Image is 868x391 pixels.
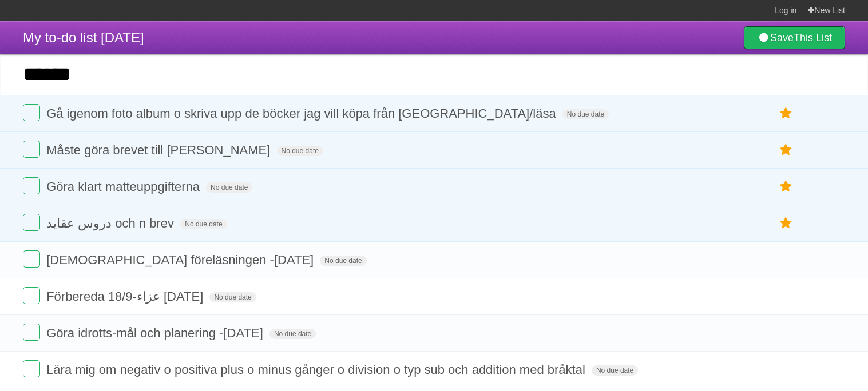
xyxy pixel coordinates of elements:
label: Done [23,104,40,121]
label: Done [23,250,40,268]
label: Star task [775,141,797,159]
label: Star task [775,177,797,196]
span: Göra klart matteuppgifterna [46,179,203,194]
span: [DEMOGRAPHIC_DATA] föreläsningen -[DATE] [46,253,316,267]
span: Förbereda 18/9-عزاء [DATE] [46,289,206,304]
label: Done [23,141,40,158]
span: No due date [206,182,252,193]
span: دروس عقايد och n brev [46,216,177,230]
span: No due date [180,219,227,229]
span: No due date [277,146,323,156]
span: Måste göra brevet till [PERSON_NAME] [46,143,273,157]
span: No due date [320,256,366,266]
span: No due date [269,329,316,339]
label: Done [23,287,40,304]
label: Done [23,214,40,231]
label: Done [23,177,40,194]
label: Done [23,324,40,341]
span: No due date [209,292,256,302]
span: Göra idrotts-mål och planering -[DATE] [46,326,266,340]
span: My to-do list [DATE] [23,30,144,45]
label: Done [23,360,40,377]
span: Gå igenom foto album o skriva upp de böcker jag vill köpa från [GEOGRAPHIC_DATA]/läsa [46,106,559,121]
a: SaveThis List [744,26,845,49]
label: Star task [775,104,797,123]
span: No due date [592,365,638,376]
span: Lära mig om negativ o positiva plus o minus gånger o division o typ sub och addition med bråktal [46,362,588,377]
label: Star task [775,214,797,233]
span: No due date [562,109,609,119]
b: This List [794,32,832,43]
